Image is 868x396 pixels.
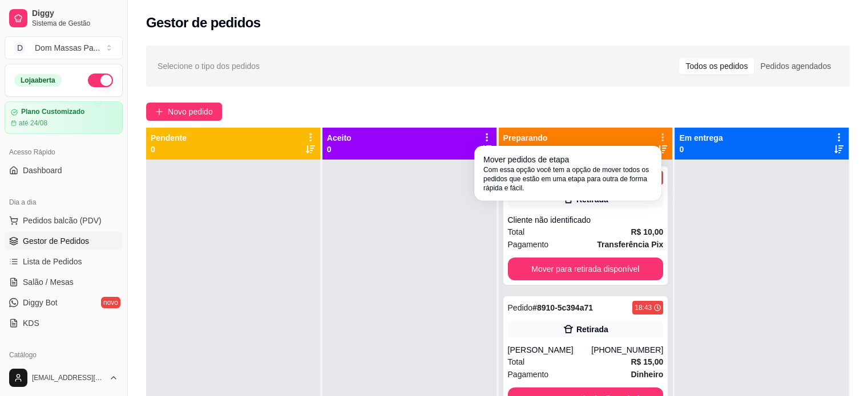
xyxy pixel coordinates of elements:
span: Com essa opção você tem a opção de mover todos os pedidos que estão em uma etapa para outra de fo... [483,165,652,193]
strong: R$ 15,00 [631,357,663,366]
span: Gestor de Pedidos [23,235,89,247]
div: Pedidos agendados [754,58,837,74]
button: Select a team [5,36,123,59]
p: Em entrega [679,132,722,144]
span: [EMAIL_ADDRESS][DOMAIN_NAME] [32,373,104,382]
span: Total [508,356,525,368]
div: Retirada [576,324,608,335]
div: Cliente não identificado [508,214,664,226]
strong: # 8910-5c394a71 [532,303,593,312]
p: Preparando [503,132,548,144]
button: Mover para retirada disponível [508,258,664,280]
div: Todos os pedidos [679,58,754,74]
div: [PERSON_NAME] [508,344,592,356]
strong: R$ 10,00 [631,227,663,236]
article: até 24/08 [19,119,47,128]
strong: Transferência Pix [597,240,663,249]
p: Pendente [151,132,187,144]
p: 9 [503,144,548,155]
p: 0 [151,144,187,155]
span: Total [508,226,525,238]
span: Pagamento [508,238,549,251]
span: Lista de Pedidos [23,256,82,267]
article: Plano Customizado [21,108,84,116]
span: plus [155,108,163,116]
div: [PHONE_NUMBER] [591,344,663,356]
span: Pedido [508,303,533,312]
div: Catálogo [5,346,123,364]
button: Alterar Status [88,74,113,87]
div: Dia a dia [5,193,123,211]
span: Novo pedido [168,105,213,118]
p: 0 [327,144,352,155]
span: Sistema de Gestão [32,19,118,28]
p: Aceito [327,132,352,144]
strong: Dinheiro [631,370,663,379]
span: Selecione o tipo dos pedidos [158,60,260,72]
h2: Gestor de pedidos [146,14,261,32]
span: Pedidos balcão (PDV) [23,215,102,226]
div: 18:43 [635,303,652,312]
p: 0 [679,144,722,155]
span: D [14,42,26,54]
span: Pagamento [508,368,549,381]
span: Diggy Bot [23,297,58,308]
span: Dashboard [23,165,62,176]
div: Acesso Rápido [5,143,123,161]
span: Salão / Mesas [23,276,74,288]
div: Dom Massas Pa ... [35,42,100,54]
div: Loja aberta [14,74,62,87]
span: Mover pedidos de etapa [483,154,569,165]
span: KDS [23,317,39,329]
span: Diggy [32,9,118,19]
